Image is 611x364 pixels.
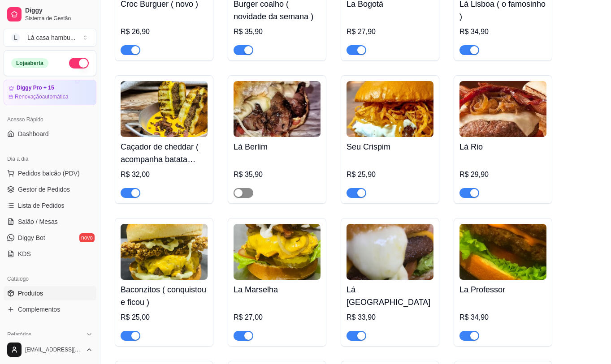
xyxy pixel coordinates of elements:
[121,26,208,37] div: R$ 26,90
[121,312,208,323] div: R$ 25,00
[347,81,433,137] img: product-image
[234,312,321,323] div: R$ 27,00
[4,339,96,360] button: [EMAIL_ADDRESS][DOMAIN_NAME]
[25,7,93,15] span: Diggy
[4,198,96,213] a: Lista de Pedidos
[4,302,96,317] a: Complementos
[4,166,96,180] button: Pedidos balcão (PDV)
[18,305,60,314] span: Complementos
[459,81,546,137] img: product-image
[234,283,321,296] h4: La Marselha
[18,169,80,178] span: Pedidos balcão (PDV)
[4,127,96,141] a: Dashboard
[4,4,96,25] a: DiggySistema de Gestão
[25,346,82,353] span: [EMAIL_ADDRESS][DOMAIN_NAME]
[69,58,89,69] button: Alterar Status
[459,26,546,37] div: R$ 34,90
[121,141,208,166] h4: Caçador de cheddar ( acompanha batata crinkle)
[27,33,75,42] div: Lá casa hambu ...
[347,312,433,323] div: R$ 33,90
[18,129,49,138] span: Dashboard
[4,286,96,300] a: Produtos
[347,283,433,308] h4: Lá [GEOGRAPHIC_DATA]
[234,169,321,180] div: R$ 35,90
[4,247,96,261] a: KDS
[18,185,70,194] span: Gestor de Pedidos
[4,29,96,47] button: Select a team
[4,272,96,286] div: Catálogo
[4,152,96,166] div: Dia a dia
[459,169,546,180] div: R$ 29,90
[4,112,96,127] div: Acesso Rápido
[11,58,48,68] div: Loja aberta
[121,81,208,137] img: product-image
[17,85,54,91] article: Diggy Pro + 15
[459,224,546,280] img: product-image
[18,217,58,226] span: Salão / Mesas
[121,224,208,280] img: product-image
[18,233,45,242] span: Diggy Bot
[347,169,433,180] div: R$ 25,90
[347,141,433,153] h4: Seu Crispim
[4,80,96,105] a: Diggy Pro + 15Renovaçãoautomática
[459,312,546,323] div: R$ 34,90
[347,224,433,280] img: product-image
[121,169,208,180] div: R$ 32,00
[25,15,93,22] span: Sistema de Gestão
[15,93,68,100] article: Renovação automática
[347,26,433,37] div: R$ 27,90
[459,283,546,296] h4: La Professor
[18,249,31,258] span: KDS
[18,289,43,298] span: Produtos
[234,224,321,280] img: product-image
[4,182,96,197] a: Gestor de Pedidos
[18,201,65,210] span: Lista de Pedidos
[234,81,321,137] img: product-image
[4,214,96,229] a: Salão / Mesas
[11,33,20,42] span: L
[234,141,321,153] h4: Lá Berlim
[121,283,208,308] h4: Baconzitos ( conquistou e ficou )
[459,141,546,153] h4: Lá Rio
[234,26,321,37] div: R$ 35,90
[7,331,31,338] span: Relatórios
[4,231,96,245] a: Diggy Botnovo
